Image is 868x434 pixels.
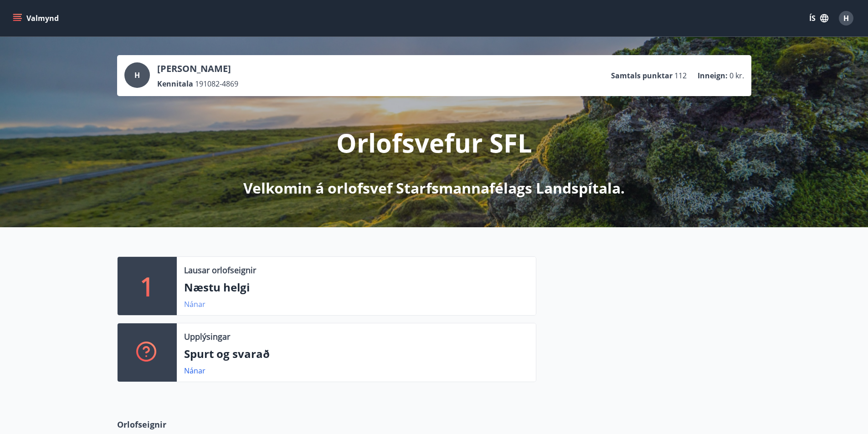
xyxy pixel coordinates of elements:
p: Næstu helgi [184,280,529,295]
span: H [134,70,140,80]
p: Spurt og svarað [184,346,529,362]
p: Velkomin á orlofsvef Starfsmannafélags Landspítala. [243,178,625,198]
p: Samtals punktar [611,71,673,81]
p: 1 [140,269,154,303]
p: Kennitala [157,79,193,89]
p: Lausar orlofseignir [184,264,256,276]
button: H [835,7,857,29]
p: [PERSON_NAME] [157,62,238,75]
p: Inneign : [698,71,728,81]
span: Orlofseignir [117,419,166,430]
button: ÍS [804,10,833,26]
span: 0 kr. [729,71,744,81]
span: H [843,13,849,23]
a: Nánar [184,299,205,309]
span: 112 [674,71,687,81]
p: Orlofsvefur SFL [336,125,532,160]
span: 191082-4869 [195,79,238,89]
a: Nánar [184,366,205,376]
p: Upplýsingar [184,331,230,342]
button: menu [11,10,62,26]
